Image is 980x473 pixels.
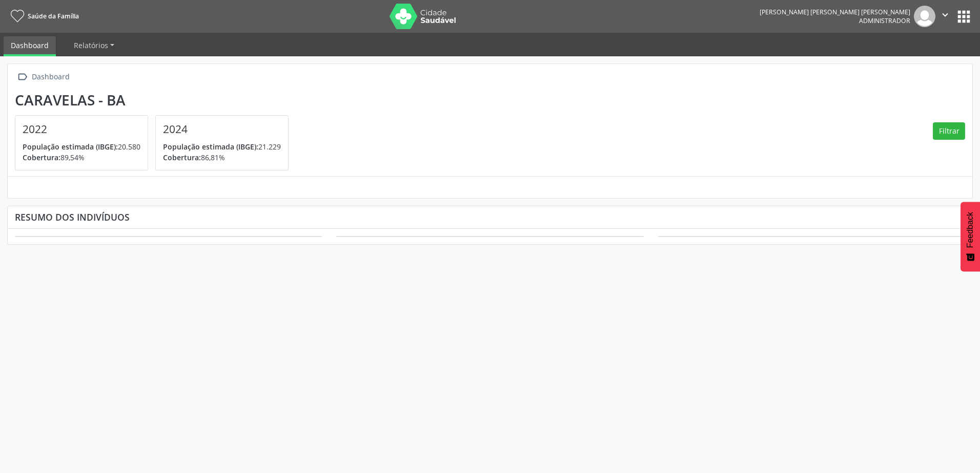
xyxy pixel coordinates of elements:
a: Saúde da Família [7,8,79,25]
button:  [935,6,955,27]
p: 21.229 [163,141,281,152]
div: Resumo dos indivíduos [15,211,965,223]
div: Dashboard [30,70,71,84]
div: [PERSON_NAME] [PERSON_NAME] [PERSON_NAME] [760,8,910,16]
p: 20.580 [23,141,140,152]
p: 89,54% [23,152,140,163]
span: População estimada (IBGE): [23,142,118,152]
i:  [15,70,30,84]
span: Feedback [966,212,975,248]
span: Saúde da Família [28,12,79,20]
a:  Dashboard [15,70,71,84]
span: Relatórios [74,40,108,50]
span: Administrador [859,16,910,25]
button: Feedback - Mostrar pesquisa [961,202,980,271]
div: Caravelas - BA [15,92,296,109]
a: Relatórios [67,36,121,54]
i:  [940,9,951,20]
img: img [914,6,935,27]
h4: 2022 [23,123,140,136]
button: apps [955,8,973,26]
span: Cobertura: [23,153,60,162]
a: Dashboard [4,36,56,56]
p: 86,81% [163,152,281,163]
span: Cobertura: [163,153,201,162]
span: População estimada (IBGE): [163,142,258,152]
h4: 2024 [163,123,281,136]
button: Filtrar [933,122,965,140]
